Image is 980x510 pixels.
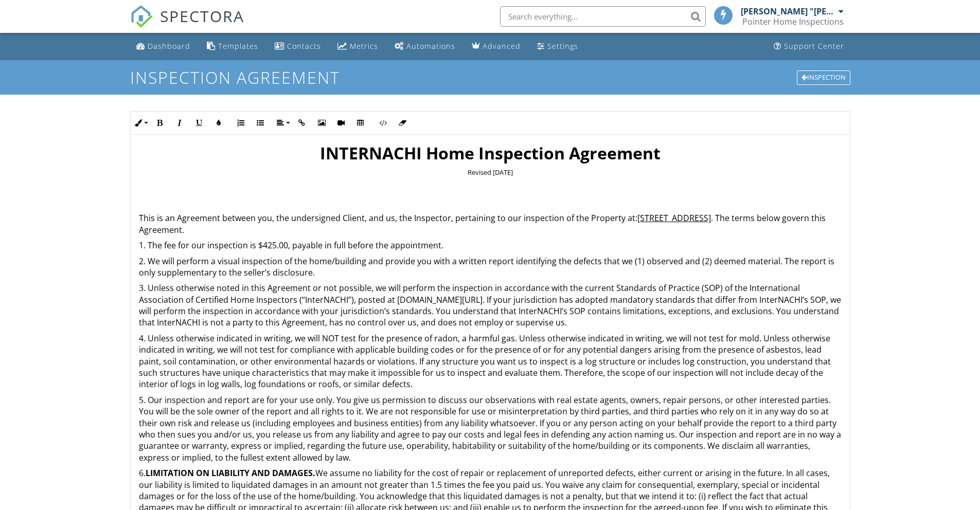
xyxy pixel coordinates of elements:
[292,113,312,133] button: Insert Link (⌘K)
[784,41,844,51] div: Support Center
[203,37,262,56] a: Templates
[139,394,842,463] p: 5. Our inspection and report are for your use only. You give us permission to discuss our observa...
[373,113,393,133] button: Code View
[468,37,525,56] a: Advanced
[406,41,455,51] div: Automations
[500,6,706,27] input: Search everything...
[741,6,836,16] div: [PERSON_NAME] "[PERSON_NAME]" [PERSON_NAME]
[139,333,842,390] p: 4. Unless otherwise indicated in writing, we will NOT test for the presence of radon, a harmful g...
[139,256,842,279] p: 2. We will perform a visual inspection of the home/building and provide you with a written report...
[547,41,578,51] div: Settings
[209,113,228,133] button: Colors
[287,41,321,51] div: Contacts
[218,41,258,51] div: Templates
[350,41,378,51] div: Metrics
[483,41,521,51] div: Advanced
[139,212,842,235] p: This is an Agreement between you, the undersigned Client, and us, the Inspector, pertaining to ou...
[273,113,292,133] button: Align
[390,37,459,56] a: Automations (Basic)
[131,113,150,133] button: Inline Style
[797,72,850,81] a: Inspection
[146,467,315,479] span: LIMITATION ON LIABILITY AND DAMAGES.
[533,37,582,56] a: Settings
[150,113,170,133] button: Bold (⌘B)
[351,113,370,133] button: Insert Table
[742,16,844,27] div: Pointer Home Inspections
[130,14,244,35] a: SPECTORA
[148,41,190,51] div: Dashboard
[170,113,189,133] button: Italic (⌘I)
[251,113,270,133] button: Unordered List
[139,168,842,177] p: Revised [DATE]
[189,113,209,133] button: Underline (⌘U)
[637,212,711,224] span: [STREET_ADDRESS]
[139,240,842,251] p: 1. The fee for our inspection is $425.00, payable in full before the appointment.
[271,37,325,56] a: Contacts
[139,282,842,329] p: 3. Unless otherwise noted in this Agreement or not possible, we will perform the inspection in ac...
[770,37,848,56] a: Support Center
[132,37,194,56] a: Dashboard
[160,5,244,27] span: SPECTORA
[139,143,842,163] h1: INTERNACHI Home Inspection Agreement
[393,113,412,133] button: Clear Formatting
[312,113,331,133] button: Insert Image (⌘P)
[231,113,251,133] button: Ordered List
[331,113,351,133] button: Insert Video
[797,70,850,85] div: Inspection
[333,37,382,56] a: Metrics
[130,68,850,86] h1: Inspection Agreement
[130,5,153,28] img: The Best Home Inspection Software - Spectora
